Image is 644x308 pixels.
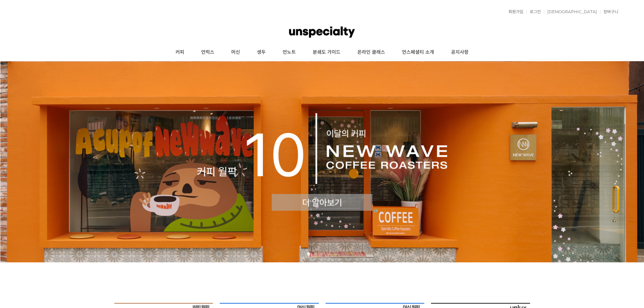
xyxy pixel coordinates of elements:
[443,44,477,61] a: 공지사항
[327,252,331,256] a: 4
[274,44,304,61] a: 언노트
[248,44,274,61] a: 생두
[544,10,597,14] a: [DEMOGRAPHIC_DATA]
[314,252,317,256] a: 2
[193,44,223,61] a: 언럭스
[289,22,355,42] img: 언스페셜티 몰
[505,10,523,14] a: 회원가입
[393,44,443,61] a: 언스페셜티 소개
[304,44,349,61] a: 분쇄도 가이드
[307,252,310,256] a: 1
[600,10,618,14] a: 장바구니
[320,252,324,256] a: 3
[167,44,193,61] a: 커피
[349,44,393,61] a: 온라인 클래스
[526,10,541,14] a: 로그인
[334,252,337,256] a: 5
[223,44,248,61] a: 머신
